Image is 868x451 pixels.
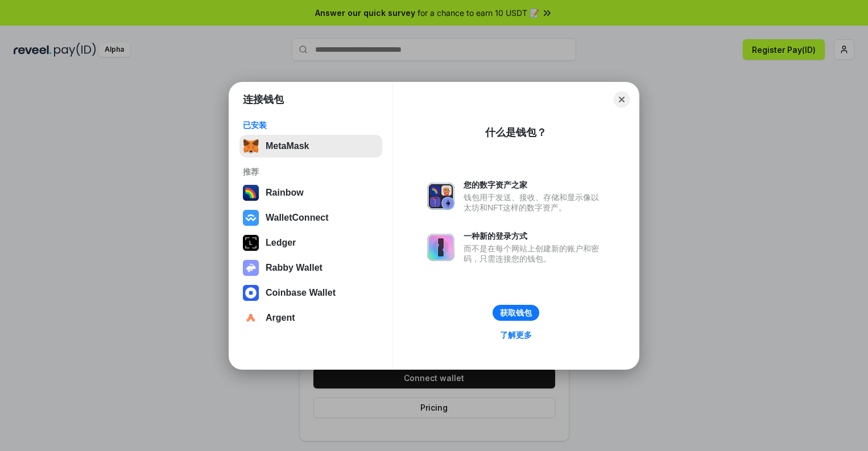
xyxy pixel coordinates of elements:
div: 而不是在每个网站上创建新的账户和密码，只需连接您的钱包。 [464,243,605,264]
img: svg+xml,%3Csvg%20fill%3D%22none%22%20height%3D%2233%22%20viewBox%3D%220%200%2035%2033%22%20width%... [243,138,259,154]
img: svg+xml,%3Csvg%20width%3D%2228%22%20height%3D%2228%22%20viewBox%3D%220%200%2028%2028%22%20fill%3D... [243,285,259,301]
div: 一种新的登录方式 [464,231,605,241]
button: 获取钱包 [493,305,539,321]
div: WalletConnect [266,213,329,223]
div: Ledger [266,238,296,248]
img: svg+xml,%3Csvg%20xmlns%3D%22http%3A%2F%2Fwww.w3.org%2F2000%2Fsvg%22%20fill%3D%22none%22%20viewBox... [427,183,454,210]
h1: 连接钱包 [243,93,284,106]
button: Coinbase Wallet [239,282,382,304]
img: svg+xml,%3Csvg%20xmlns%3D%22http%3A%2F%2Fwww.w3.org%2F2000%2Fsvg%22%20width%3D%2228%22%20height%3... [243,235,259,251]
button: Rainbow [239,181,382,204]
div: Argent [266,313,295,323]
img: svg+xml,%3Csvg%20width%3D%22120%22%20height%3D%22120%22%20viewBox%3D%220%200%20120%20120%22%20fil... [243,185,259,201]
button: Close [614,92,630,107]
button: Ledger [239,231,382,254]
div: Rainbow [266,188,304,198]
div: 您的数字资产之家 [464,180,605,190]
div: 什么是钱包？ [485,126,547,139]
div: 已安装 [243,120,379,130]
div: Rabby Wallet [266,263,323,273]
div: Coinbase Wallet [266,288,336,298]
a: 了解更多 [493,328,539,342]
img: svg+xml,%3Csvg%20xmlns%3D%22http%3A%2F%2Fwww.w3.org%2F2000%2Fsvg%22%20fill%3D%22none%22%20viewBox... [243,260,259,276]
img: svg+xml,%3Csvg%20width%3D%2228%22%20height%3D%2228%22%20viewBox%3D%220%200%2028%2028%22%20fill%3D... [243,310,259,326]
img: svg+xml,%3Csvg%20width%3D%2228%22%20height%3D%2228%22%20viewBox%3D%220%200%2028%2028%22%20fill%3D... [243,210,259,226]
div: 推荐 [243,167,379,177]
img: svg+xml,%3Csvg%20xmlns%3D%22http%3A%2F%2Fwww.w3.org%2F2000%2Fsvg%22%20fill%3D%22none%22%20viewBox... [427,234,454,261]
div: 了解更多 [500,330,532,340]
button: MetaMask [239,135,382,158]
button: WalletConnect [239,206,382,229]
button: Argent [239,307,382,329]
button: Rabby Wallet [239,256,382,279]
div: MetaMask [266,141,309,151]
div: 获取钱包 [500,308,532,318]
div: 钱包用于发送、接收、存储和显示像以太坊和NFT这样的数字资产。 [464,192,605,213]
